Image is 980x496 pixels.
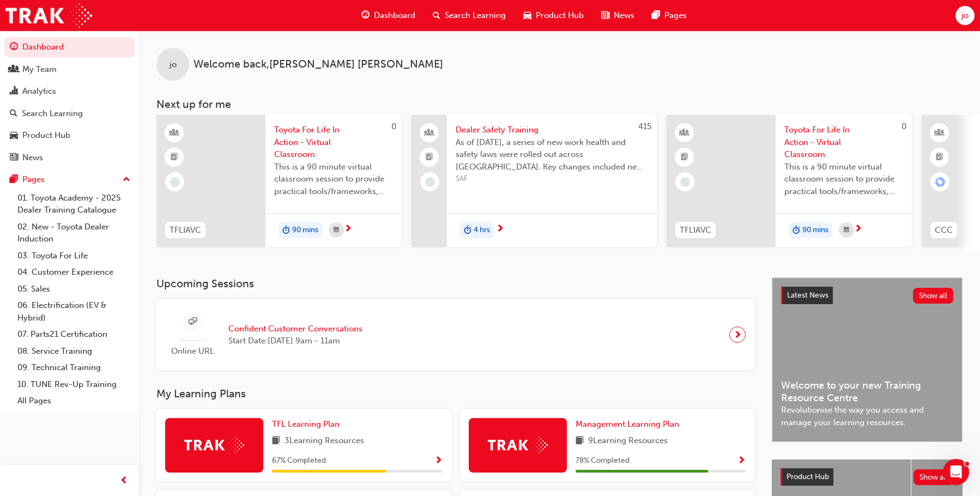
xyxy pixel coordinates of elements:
span: Confident Customer Conversations [228,323,362,335]
span: Toyota For Life In Action - Virtual Classroom [274,124,393,161]
a: 10. TUNE Rev-Up Training [13,376,135,393]
span: As of [DATE], a series of new work health and safety laws were rolled out across [GEOGRAPHIC_DATA... [456,136,648,173]
span: search-icon [10,109,17,119]
span: TFLIAVC [170,224,201,237]
button: jo [955,6,975,25]
a: 04. Customer Experience [13,264,135,281]
button: Show Progress [434,454,443,468]
span: calendar-icon [334,223,339,237]
a: search-iconSearch Learning [424,4,515,27]
span: Revolutionise the way you access and manage your learning resources. [781,404,953,428]
button: Show Progress [737,454,746,468]
span: people-icon [426,126,433,140]
span: This is a 90 minute virtual classroom session to provide practical tools/frameworks, behaviours a... [784,161,903,198]
div: Pages [22,173,45,186]
span: 415 [638,122,651,131]
div: My Team [22,63,57,76]
span: 0 [902,122,906,131]
span: 67 % Completed [272,455,326,467]
div: Search Learning [22,107,83,120]
button: Pages [4,170,135,190]
span: SAF [456,173,648,185]
a: 05. Sales [13,281,135,298]
span: jo [170,58,177,71]
span: 4 hrs [474,224,490,237]
span: booktick-icon [681,150,688,165]
span: learningResourceType_INSTRUCTOR_LED-icon [681,126,688,140]
span: Dashboard [374,9,415,22]
span: learningRecordVerb_NONE-icon [170,177,180,187]
span: Product Hub [787,472,829,481]
span: CCC [935,224,953,237]
a: Management Learning Plan [576,418,683,431]
span: sessionType_ONLINE_URL-icon [189,315,197,329]
span: Product Hub [536,9,584,22]
a: 08. Service Training [13,343,135,360]
a: 07. Parts21 Certification [13,326,135,343]
img: Trak [184,437,244,453]
span: learningRecordVerb_NONE-icon [425,177,435,187]
span: learningResourceType_INSTRUCTOR_LED-icon [936,126,943,140]
a: news-iconNews [592,4,643,27]
span: booktick-icon [426,150,433,165]
a: 415Dealer Safety TrainingAs of [DATE], a series of new work health and safety laws were rolled ou... [412,115,657,247]
a: Product Hub [4,125,135,146]
span: next-icon [496,225,504,234]
span: pages-icon [652,9,660,22]
span: chart-icon [10,87,18,96]
a: 01. Toyota Academy - 2025 Dealer Training Catalogue [13,190,135,219]
span: booktick-icon [936,150,943,165]
span: Show Progress [434,456,443,466]
span: Start Date: [DATE] 9am - 11am [228,335,362,347]
img: Trak [488,437,548,453]
span: learningRecordVerb_ENROLL-icon [935,177,945,187]
span: next-icon [344,225,352,234]
a: Latest NewsShow all [781,287,953,304]
a: pages-iconPages [643,4,695,27]
span: 78 % Completed [576,455,630,467]
span: Toyota For Life In Action - Virtual Classroom [784,124,903,161]
span: car-icon [523,9,531,22]
span: Search Learning [445,9,506,22]
a: 03. Toyota For Life [13,247,135,264]
span: search-icon [433,9,440,22]
span: Dealer Safety Training [456,124,648,136]
h3: Next up for me [139,98,980,111]
span: learningResourceType_INSTRUCTOR_LED-icon [171,126,178,140]
a: Online URLConfident Customer ConversationsStart Date:[DATE] 9am - 11am [165,308,746,362]
span: guage-icon [10,43,18,52]
button: DashboardMy TeamAnalyticsSearch LearningProduct HubNews [4,35,135,170]
span: duration-icon [282,223,290,238]
span: 0 [391,122,396,131]
iframe: Intercom live chat [943,459,969,485]
span: Welcome to your new Training Resource Centre [781,379,953,404]
span: next-icon [854,225,862,234]
span: Pages [664,9,687,22]
span: Latest News [787,291,828,300]
div: Product Hub [22,129,70,142]
div: Analytics [22,85,56,98]
span: up-icon [123,173,130,187]
span: News [614,9,634,22]
span: Online URL [165,345,220,358]
span: pages-icon [10,175,18,185]
span: Welcome back , [PERSON_NAME] [PERSON_NAME] [193,58,443,71]
a: 0TFLIAVCToyota For Life In Action - Virtual ClassroomThis is a 90 minute virtual classroom sessio... [667,115,912,247]
span: Management Learning Plan [576,419,679,429]
a: TFL Learning Plan [272,418,344,431]
span: 9 Learning Resources [588,434,668,448]
span: 90 mins [802,224,828,237]
span: news-icon [601,9,609,22]
a: Trak [5,3,92,28]
span: guage-icon [361,9,370,22]
span: book-icon [576,434,584,448]
h3: My Learning Plans [156,388,754,400]
span: car-icon [10,131,18,141]
span: TFL Learning Plan [272,419,340,429]
a: Analytics [4,81,135,101]
span: news-icon [10,153,18,163]
span: TFLIAVC [680,224,711,237]
a: Latest NewsShow allWelcome to your new Training Resource CentreRevolutionise the way you access a... [772,277,963,442]
a: Search Learning [4,104,135,124]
